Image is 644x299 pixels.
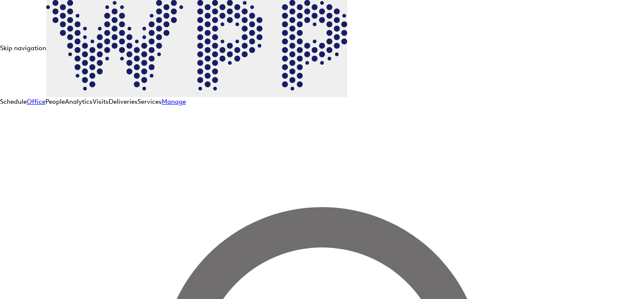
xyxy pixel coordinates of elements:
a: People [45,98,65,105]
a: Manage [162,98,186,105]
a: Deliveries [109,98,138,105]
a: Analytics [65,98,93,105]
a: Visits [93,98,109,105]
a: Services [138,98,162,105]
a: Office [27,98,45,105]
